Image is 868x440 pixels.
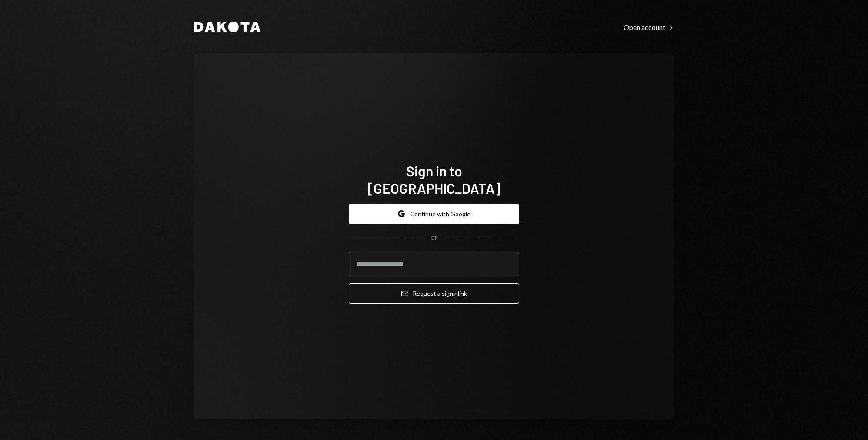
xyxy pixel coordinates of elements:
div: OR [431,235,438,242]
button: Request a signinlink [349,283,519,304]
button: Continue with Google [349,204,519,224]
h1: Sign in to [GEOGRAPHIC_DATA] [349,162,519,197]
div: Open account [624,23,674,32]
a: Open account [624,22,674,32]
